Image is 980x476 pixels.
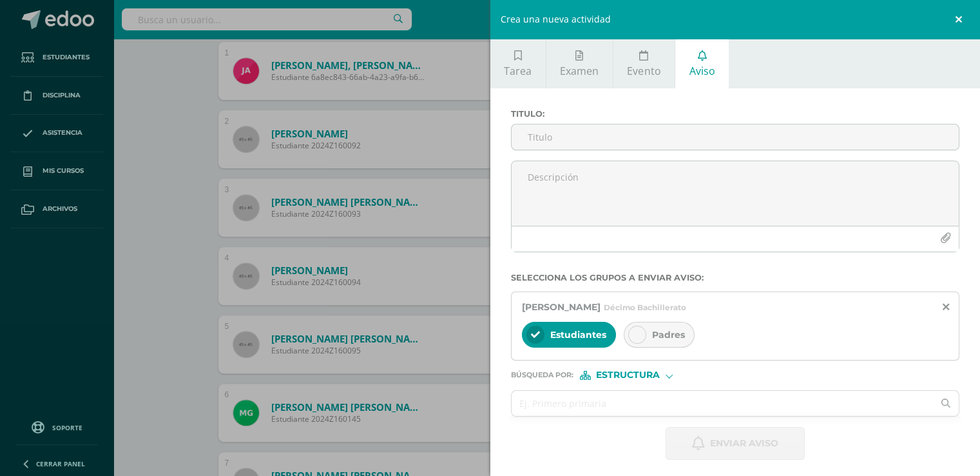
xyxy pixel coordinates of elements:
[627,64,660,78] span: Evento
[490,39,546,88] a: Tarea
[652,329,685,341] span: Padres
[511,372,573,379] span: Búsqueda por :
[604,302,686,312] span: Décimo Bachillerato
[550,329,606,341] span: Estudiantes
[710,428,778,459] span: Enviar aviso
[522,301,600,313] span: [PERSON_NAME]
[511,109,960,119] label: Titulo :
[511,273,960,283] label: Selecciona los grupos a enviar aviso :
[580,371,677,380] div: [object Object]
[666,427,805,460] button: Enviar aviso
[560,64,599,78] span: Examen
[546,39,613,88] a: Examen
[596,372,660,379] span: Estructura
[504,64,532,78] span: Tarea
[689,64,715,78] span: Aviso
[512,391,934,416] input: Ej. Primero primaria
[512,124,959,150] input: Titulo
[675,39,729,88] a: Aviso
[613,39,675,88] a: Evento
